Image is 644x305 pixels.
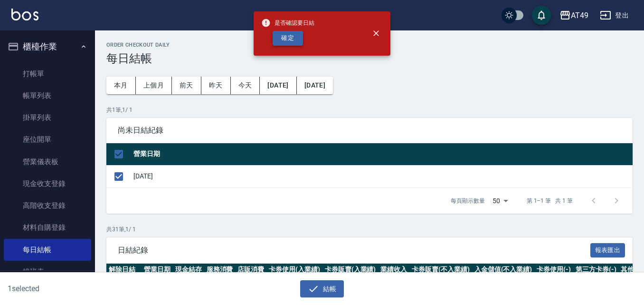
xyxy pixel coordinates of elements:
[532,6,551,25] button: save
[590,245,625,254] a: 報表匯出
[571,10,588,21] div: AT49
[534,264,573,276] th: 卡券使用(-)
[106,225,633,234] p: 共 31 筆, 1 / 1
[142,264,173,276] th: 營業日期
[231,77,260,94] button: 今天
[131,143,633,166] th: 營業日期
[527,197,573,205] p: 第 1–1 筆 共 1 筆
[366,23,387,44] button: close
[201,77,231,94] button: 昨天
[106,52,633,65] h3: 每日結帳
[266,264,322,276] th: 卡券使用(入業績)
[260,77,296,94] button: [DATE]
[11,9,38,20] img: Logo
[556,6,592,25] button: AT49
[4,128,91,150] a: 座位開單
[261,18,314,28] span: 是否確認要日結
[131,165,633,187] td: [DATE]
[489,188,511,214] div: 50
[4,151,91,173] a: 營業儀表板
[136,77,172,94] button: 上個月
[172,77,201,94] button: 前天
[4,85,91,107] a: 帳單列表
[118,126,621,135] span: 尚未日結紀錄
[106,106,633,114] p: 共 1 筆, 1 / 1
[106,264,142,276] th: 解除日結
[409,264,472,276] th: 卡券販賣(不入業績)
[235,264,266,276] th: 店販消費
[596,7,633,24] button: 登出
[4,34,91,59] button: 櫃檯作業
[300,280,344,298] button: 結帳
[378,264,409,276] th: 業績收入
[204,264,236,276] th: 服務消費
[4,216,91,238] a: 材料自購登錄
[322,264,379,276] th: 卡券販賣(入業績)
[4,195,91,216] a: 高階收支登錄
[451,197,485,205] p: 每頁顯示數量
[573,264,619,276] th: 第三方卡券(-)
[106,42,633,48] h2: Order checkout daily
[118,246,590,255] span: 日結紀錄
[4,63,91,85] a: 打帳單
[297,77,333,94] button: [DATE]
[173,264,204,276] th: 現金結存
[472,264,535,276] th: 入金儲值(不入業績)
[4,173,91,195] a: 現金收支登錄
[273,31,303,46] button: 確定
[8,283,159,295] h6: 1 selected
[4,261,91,283] a: 排班表
[4,239,91,261] a: 每日結帳
[106,77,136,94] button: 本月
[4,107,91,128] a: 掛單列表
[590,243,625,258] button: 報表匯出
